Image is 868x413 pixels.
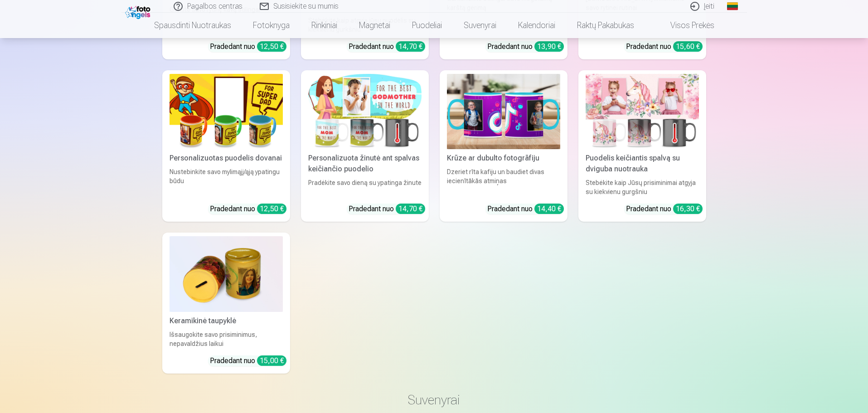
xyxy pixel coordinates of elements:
[166,316,286,326] div: Keramikinė taupyklė
[396,204,425,214] div: 14,70 €
[673,41,703,52] div: 15,60 €
[349,41,425,52] div: Pradedant nuo
[673,204,703,214] div: 16,30 €
[125,4,153,19] img: /fa2
[626,41,703,52] div: Pradedant nuo
[453,13,507,38] a: Suvenyrai
[507,13,566,38] a: Kalendoriai
[308,74,422,150] img: Personalizuota žinutė ant spalvas keičiančio puodelio
[582,153,703,175] div: Puodelis keičiantis spalvą su dviguba nuotrauka
[626,204,703,214] div: Pradedant nuo
[170,392,699,408] h3: Suvenyrai
[401,13,453,38] a: Puodeliai
[301,13,348,38] a: Rinkiniai
[645,13,725,38] a: Visos prekės
[487,41,564,52] div: Pradedant nuo
[440,70,567,222] a: Krūze ar dubulto fotogrāfijuKrūze ar dubulto fotogrāfijuDzeriet rīta kafiju un baudiet divas ieci...
[447,74,560,150] img: Krūze ar dubulto fotogrāfiju
[578,70,706,222] a: Puodelis keičiantis spalvą su dviguba nuotraukaPuodelis keičiantis spalvą su dviguba nuotraukaSte...
[305,153,425,175] div: Personalizuota žinutė ant spalvas keičiančio puodelio
[257,204,286,214] div: 12,50 €
[257,41,286,52] div: 12,50 €
[566,13,645,38] a: Raktų pakabukas
[143,13,242,38] a: Spausdinti nuotraukas
[166,330,286,348] div: Išsaugokite savo prisiminimus, nepavaldžius laikui
[349,204,425,214] div: Pradedant nuo
[582,178,703,196] div: Stebėkite kaip Jūsų prisiminimai atgyja su kiekvienu gurgšniu
[170,74,283,150] img: Personalizuotas puodelis dovanai
[443,153,564,164] div: Krūze ar dubulto fotogrāfiju
[162,70,290,222] a: Personalizuotas puodelis dovanaiPersonalizuotas puodelis dovanaiNustebinkite savo mylimąjį/ąją yp...
[257,355,286,366] div: 15,00 €
[396,41,425,52] div: 14,70 €
[305,178,425,196] div: Pradėkite savo dieną su ypatinga žinute
[348,13,401,38] a: Magnetai
[534,41,564,52] div: 13,90 €
[166,153,286,164] div: Personalizuotas puodelis dovanai
[166,167,286,196] div: Nustebinkite savo mylimąjį/ąją ypatingu būdu
[301,70,429,222] a: Personalizuota žinutė ant spalvas keičiančio puodelioPersonalizuota žinutė ant spalvas keičiančio...
[586,74,699,150] img: Puodelis keičiantis spalvą su dviguba nuotrauka
[534,204,564,214] div: 14,40 €
[210,355,286,366] div: Pradedant nuo
[162,233,290,374] a: Keramikinė taupyklėKeramikinė taupyklėIšsaugokite savo prisiminimus, nepavaldžius laikuiPradedant...
[210,204,286,214] div: Pradedant nuo
[170,236,283,312] img: Keramikinė taupyklė
[487,204,564,214] div: Pradedant nuo
[210,41,286,52] div: Pradedant nuo
[443,167,564,196] div: Dzeriet rīta kafiju un baudiet divas iecienītākās atmiņas
[242,13,301,38] a: Fotoknyga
